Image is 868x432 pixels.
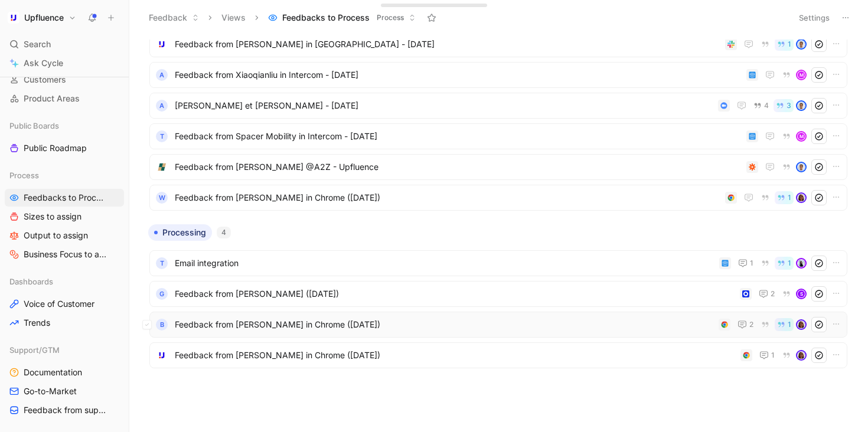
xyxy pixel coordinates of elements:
img: avatar [797,40,805,48]
h1: Upfluence [24,12,64,23]
img: Upfluence [8,12,19,24]
span: Feedback from support [24,404,108,416]
button: 1 [757,348,777,362]
a: Output to assign [5,227,124,244]
span: Ask Cycle [24,56,63,70]
span: Feedback from [PERSON_NAME] in Chrome ([DATE]) [175,318,714,332]
a: TEmail integration11avatar [149,250,847,276]
img: logo [156,349,168,361]
span: Voice of Customer [24,298,94,310]
button: 2 [735,318,756,332]
a: Sizes to assign [5,208,124,225]
div: t [156,130,168,142]
div: S [797,290,805,298]
div: G [156,288,168,300]
a: AFeedback from Xiaoqianliu in Intercom - [DATE]M [149,62,847,88]
span: 3 [787,102,791,109]
a: Ask Cycle [5,54,124,72]
span: Sizes to assign [24,211,81,222]
span: 4 [764,102,769,109]
a: Feedback from support [5,401,124,419]
button: Feedbacks to ProcessProcess [263,9,421,27]
a: logoFeedback from [PERSON_NAME] in [GEOGRAPHIC_DATA] - [DATE]1avatar [149,31,847,57]
span: Output to assign [24,230,88,241]
span: Support/GTM [9,344,60,356]
div: 4 [217,227,231,238]
span: Process [9,169,39,181]
span: Trends [24,317,50,329]
div: Public BoardsPublic Roadmap [5,117,124,157]
div: Process [5,166,124,184]
span: Feedbacks to Process [24,192,107,204]
div: DashboardsVoice of CustomerTrends [5,273,124,332]
button: Processing [148,224,212,241]
div: Dashboards [5,273,124,290]
span: Feedback from [PERSON_NAME] in [GEOGRAPHIC_DATA] - [DATE] [175,37,720,51]
a: GFeedback from [PERSON_NAME] ([DATE])2S [149,281,847,307]
span: Process [377,12,404,24]
button: 1 [775,38,794,51]
span: Dashboards [9,276,53,287]
span: Public Roadmap [24,142,87,154]
button: 1 [775,257,794,270]
span: Public Boards [9,120,59,132]
span: Go-to-Market [24,385,77,397]
span: [PERSON_NAME] et [PERSON_NAME] - [DATE] [175,99,713,113]
span: 1 [788,41,791,48]
span: 2 [749,321,753,328]
button: 2 [756,287,777,301]
button: Settings [794,9,835,26]
button: 1 [775,318,794,331]
a: A[PERSON_NAME] et [PERSON_NAME] - [DATE]43avatar [149,93,847,119]
div: B [156,319,168,330]
button: UpfluenceUpfluence [5,9,79,26]
a: BFeedback from [PERSON_NAME] in Chrome ([DATE])21avatar [149,312,847,338]
img: avatar [797,194,805,202]
button: Views [216,9,251,27]
a: Product Areas [5,90,124,107]
div: ProcessFeedbacks to ProcessSizes to assignOutput to assignBusiness Focus to assign [5,166,124,263]
a: tFeedback from Spacer Mobility in Intercom - [DATE]M [149,123,847,149]
div: M [797,71,805,79]
span: 2 [771,290,775,297]
span: Product Areas [24,93,80,104]
div: Support/GTM [5,341,124,359]
img: avatar [797,102,805,110]
button: 1 [775,191,794,204]
a: Business Focus to assign [5,246,124,263]
a: logoFeedback from [PERSON_NAME] @A2Z - Upfluenceavatar [149,154,847,180]
span: Documentation [24,366,82,378]
a: Trends [5,314,124,332]
a: Voice of Customer [5,295,124,313]
span: Feedback from [PERSON_NAME] in Chrome ([DATE]) [175,191,720,205]
span: Feedback from [PERSON_NAME] @A2Z - Upfluence [175,160,742,174]
div: A [156,100,168,112]
div: Support/GTMDocumentationGo-to-MarketFeedback from support [5,341,124,419]
a: logoFeedback from [PERSON_NAME] in Chrome ([DATE])1avatar [149,342,847,368]
img: logo [156,38,168,50]
button: Feedback [143,9,204,27]
img: logo [156,161,168,173]
div: Public Boards [5,117,124,135]
span: Feedbacks to Process [282,12,370,24]
button: 1 [736,256,756,270]
span: 1 [788,260,791,267]
div: W [156,192,168,204]
span: Processing [162,227,206,238]
button: 4 [751,99,771,112]
span: 1 [771,352,775,359]
button: 3 [774,99,794,112]
a: WFeedback from [PERSON_NAME] in Chrome ([DATE])1avatar [149,185,847,211]
span: Business Focus to assign [24,248,109,260]
a: Go-to-Market [5,382,124,400]
div: A [156,69,168,81]
div: Processing4 [143,224,853,372]
a: Feedbacks to Process [5,189,124,207]
span: Feedback from [PERSON_NAME] ([DATE]) [175,287,735,301]
div: T [156,257,168,269]
span: Feedback from Xiaoqianliu in Intercom - [DATE] [175,68,742,82]
div: Search [5,35,124,53]
a: Public Roadmap [5,139,124,157]
span: 1 [750,260,753,267]
div: M [797,132,805,140]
